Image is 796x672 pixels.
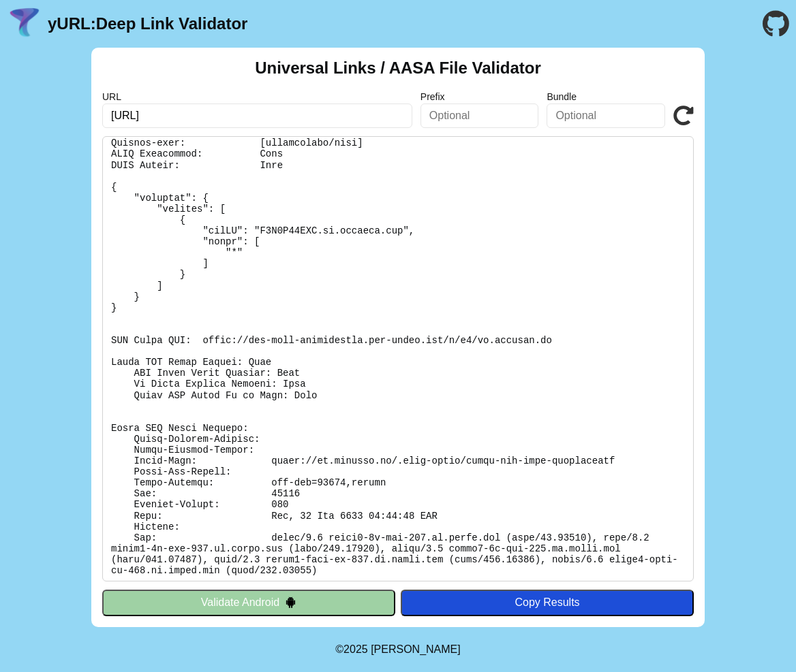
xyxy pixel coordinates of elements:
img: yURL Logo [7,6,42,42]
input: Required [102,103,412,128]
a: yURL:Deep Link Validator [48,14,247,33]
label: Bundle [547,91,665,102]
img: droidIcon.svg [285,596,296,608]
pre: Lorem ipsu do: sitam://co.adipisc.el/.sedd-eiusm/tempo-inc-utla-etdoloremag Al Enimadmi: Veni Qui... [102,136,694,581]
label: URL [102,91,412,102]
a: Michael Ibragimchayev's Personal Site [371,643,461,655]
div: Copy Results [408,596,687,609]
button: Validate Android [102,590,395,615]
span: 2025 [343,643,368,655]
footer: © [335,627,460,672]
button: Copy Results [401,590,694,615]
label: Prefix [420,91,539,102]
input: Optional [420,103,539,128]
h2: Universal Links / AASA File Validator [255,59,541,78]
input: Optional [547,103,665,128]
